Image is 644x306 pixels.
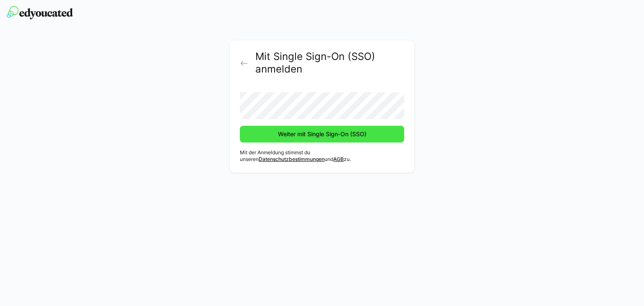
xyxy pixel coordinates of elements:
a: AGB [333,156,344,162]
h2: Mit Single Sign-On (SSO) anmelden [255,50,404,75]
p: Mit der Anmeldung stimmst du unseren und zu. [240,149,404,163]
span: Weiter mit Single Sign-On (SSO) [277,130,368,138]
button: Weiter mit Single Sign-On (SSO) [240,126,404,143]
a: Datenschutzbestimmungen [259,156,325,162]
img: edyoucated [7,6,73,19]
